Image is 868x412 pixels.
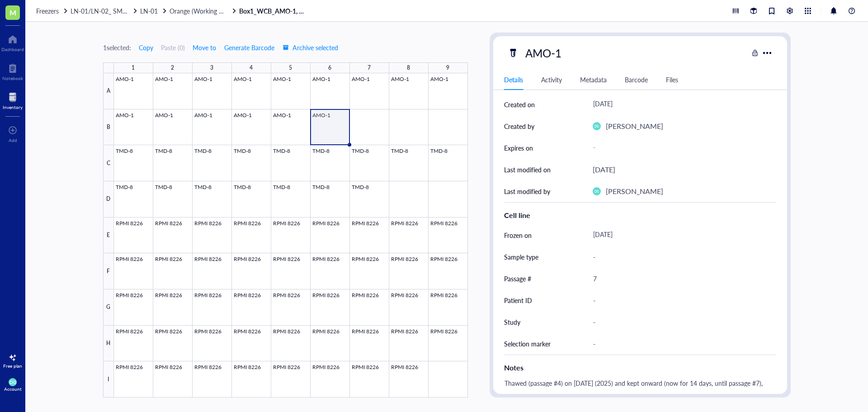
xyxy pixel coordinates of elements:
div: G [103,289,114,326]
div: Activity [541,75,562,85]
a: Notebook [2,61,23,81]
a: Freezers [36,7,69,15]
span: LN-01 [140,6,158,15]
div: 3 [210,62,213,74]
span: DG [594,124,599,128]
div: Expires on [504,143,533,153]
div: Metadata [580,75,607,85]
span: Archive selected [283,44,338,51]
div: Files [666,75,678,85]
div: - [589,247,773,266]
div: [PERSON_NAME] [606,185,663,197]
div: Created on [504,99,535,109]
div: 5 [289,62,292,74]
div: C [103,145,114,181]
div: 4 [250,62,253,74]
div: Passage # [504,274,531,284]
div: Account [4,386,22,392]
span: DG [594,189,599,193]
div: [PERSON_NAME] [606,120,663,132]
div: Last modified on [504,165,551,175]
div: Selection marker [504,339,551,349]
button: Archive selected [282,40,339,55]
div: - [589,140,773,156]
div: - [589,291,773,310]
span: Copy [139,44,153,51]
a: Inventory [3,90,23,110]
div: Barcode [625,75,648,85]
div: Add [9,137,17,143]
div: H [103,326,114,362]
div: B [103,109,114,146]
div: I [103,361,114,398]
div: D [103,181,114,218]
a: Box1_WCB_AMO-1, TMD-8, RPMI 8226 [239,7,307,15]
span: Move to [193,44,216,51]
button: Copy [138,40,154,55]
div: Last modified by [504,186,550,196]
div: Patient ID [504,295,532,305]
div: [DATE] [589,96,773,113]
div: 7 [589,269,773,288]
a: LN-01/LN-02_ SMALL/BIG STORAGE ROOM [71,7,138,15]
div: 1 selected: [103,43,131,52]
span: Freezers [36,6,59,15]
button: Generate Barcode [224,40,275,55]
span: DG [9,379,16,385]
span: LN-01/LN-02_ SMALL/BIG STORAGE ROOM [71,6,198,15]
div: 7 [368,62,371,74]
button: Paste (0) [161,40,185,55]
div: Notes [504,362,776,373]
div: F [103,253,114,289]
div: 6 [328,62,331,74]
div: Details [504,75,523,85]
div: 2 [171,62,174,74]
a: Dashboard [1,32,24,52]
div: 9 [446,62,449,74]
div: Created by [504,121,534,131]
div: [DATE] [589,227,773,243]
span: M [9,7,16,18]
div: Dashboard [1,47,24,52]
div: 1 [132,62,135,74]
div: Study [504,317,520,327]
div: Notebook [2,76,23,81]
div: [DATE] [593,164,615,175]
div: - [589,334,773,353]
a: LN-01Orange (Working CB) [140,7,237,15]
div: Free plan [3,363,22,369]
div: A [103,73,114,109]
div: Cell line [504,210,776,221]
div: Frozen on [504,230,532,240]
div: - [589,313,773,331]
div: E [103,218,114,254]
span: Generate Barcode [224,44,274,51]
div: AMO-1 [521,43,566,62]
div: 8 [407,62,410,74]
span: Orange (Working CB) [170,6,229,15]
button: Move to [192,40,217,55]
div: Sample type [504,252,538,262]
div: Inventory [3,104,23,110]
